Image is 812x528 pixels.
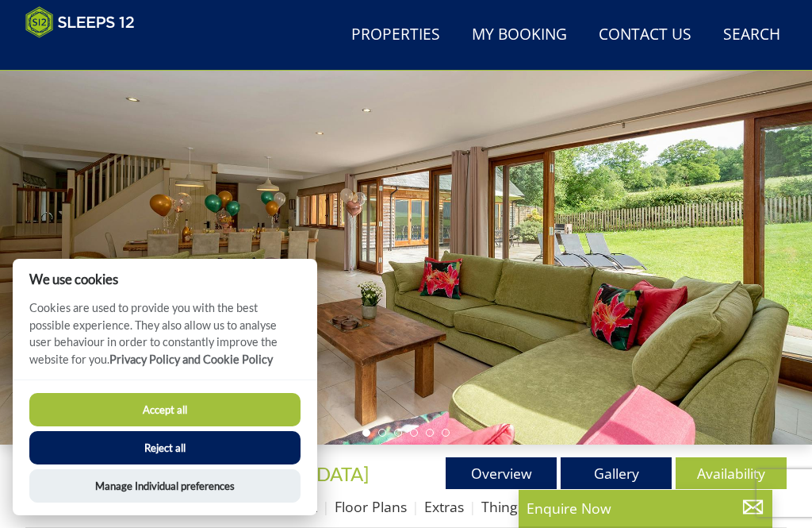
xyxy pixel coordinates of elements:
[202,497,260,516] a: Facts A-Z
[25,497,115,516] a: Special Offers
[13,299,317,380] p: Cookies are used to provide you with the best possible experience. They also allow us to analyse ...
[29,393,301,426] button: Accept all
[335,497,407,516] a: Floor Plans
[465,17,573,53] a: My Booking
[13,272,317,287] h2: We use cookies
[592,17,698,53] a: Contact Us
[446,457,557,489] a: Overview
[717,17,787,53] a: Search
[561,457,672,489] a: Gallery
[424,497,464,516] a: Extras
[345,17,446,53] a: Properties
[109,353,273,366] a: Privacy Policy and Cookie Policy
[29,469,301,503] button: Manage Individual preferences
[481,497,568,516] a: Things To Do
[676,457,787,489] a: Availability
[527,498,764,518] p: Enquire Now
[25,6,135,38] img: Sleeps 12
[132,497,185,516] a: Reviews
[29,431,301,464] button: Reject all
[278,497,317,516] a: About
[17,48,184,61] iframe: Customer reviews powered by Trustpilot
